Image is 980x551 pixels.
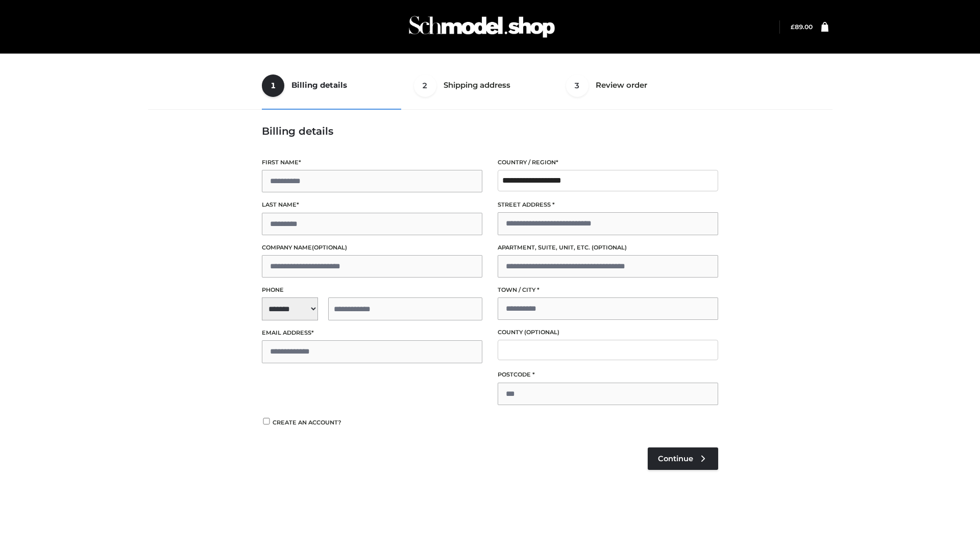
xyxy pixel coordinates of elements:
[498,370,718,380] label: Postcode
[262,125,718,137] h3: Billing details
[592,244,627,251] span: (optional)
[273,419,341,426] span: Create an account?
[262,328,482,338] label: Email address
[498,285,718,295] label: Town / City
[658,454,693,463] span: Continue
[312,244,347,251] span: (optional)
[498,200,718,210] label: Street address
[262,285,482,295] label: Phone
[262,200,482,210] label: Last name
[262,243,482,253] label: Company name
[498,243,718,253] label: Apartment, suite, unit, etc.
[262,418,271,424] input: Create an account?
[498,328,718,337] label: County
[648,447,718,470] a: Continue
[791,23,795,31] span: £
[405,7,558,47] img: Schmodel Admin 964
[498,158,718,167] label: Country / Region
[791,23,813,31] a: £89.00
[262,158,482,167] label: First name
[791,23,813,31] bdi: 89.00
[524,329,559,336] span: (optional)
